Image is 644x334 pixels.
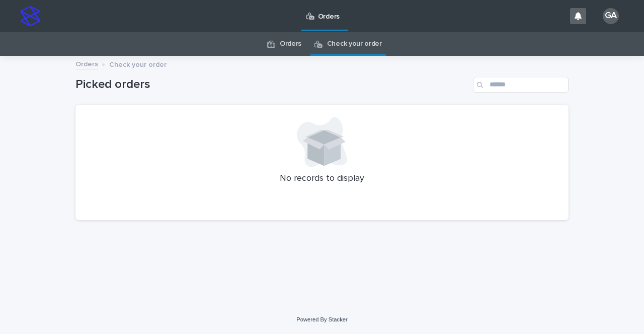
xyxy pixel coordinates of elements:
img: stacker-logo-s-only.png [20,6,40,26]
a: Powered By Stacker [296,316,347,322]
a: Check your order [327,32,382,56]
p: Check your order [109,58,167,69]
input: Search [473,77,569,93]
a: Orders [280,32,301,56]
p: No records to display [88,173,556,184]
a: Orders [75,58,98,69]
div: GA [603,8,619,24]
h1: Picked orders [75,77,469,92]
